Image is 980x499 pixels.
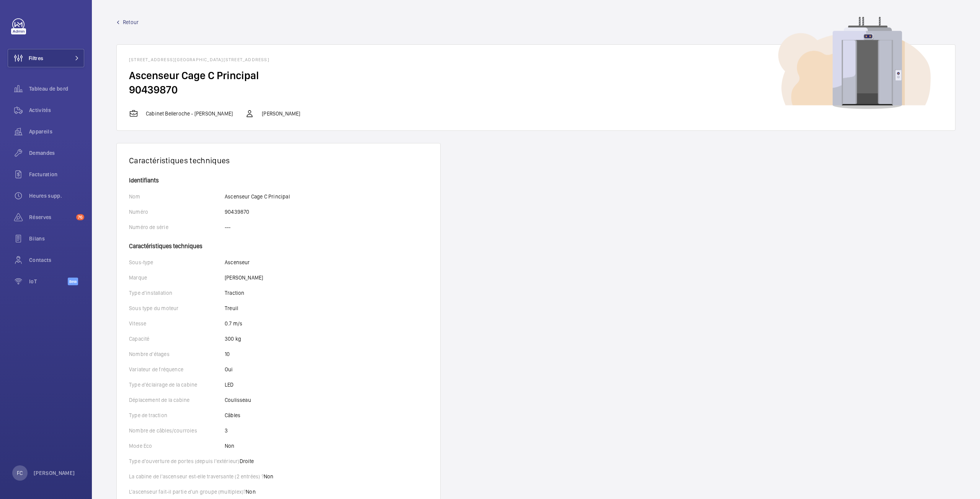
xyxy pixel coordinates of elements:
span: Demandes [29,149,84,157]
p: Marque [129,274,225,281]
p: Ascenseur Cage C Principal [225,193,290,200]
p: Déplacement de la cabine [129,396,225,404]
span: Appareils [29,128,84,135]
p: Non [264,473,274,480]
p: Câbles [225,411,240,419]
h4: Caractéristiques techniques [129,239,428,249]
p: Variateur de fréquence [129,366,225,373]
p: Oui [225,366,233,373]
p: Non [246,488,256,496]
p: Ascenseur [225,258,250,266]
p: Type de traction [129,411,225,419]
span: Retour [123,18,139,26]
p: LED [225,381,234,388]
p: 0.7 m/s [225,320,242,327]
p: Capacité [129,335,225,343]
p: 300 kg [225,335,241,343]
p: Traction [225,289,244,297]
span: IoT [29,278,68,285]
p: Type d'éclairage de la cabine [129,381,225,388]
p: [PERSON_NAME] [262,110,300,117]
p: Treuil [225,304,238,312]
p: 10 [225,350,230,358]
h1: [STREET_ADDRESS][GEOGRAPHIC_DATA][STREET_ADDRESS] [129,57,943,62]
p: 3 [225,427,228,434]
p: Type d'installation [129,289,225,297]
p: Droite [240,457,254,465]
p: Nombre d'étages [129,350,225,358]
span: Facturation [29,171,84,178]
span: Bilans [29,235,84,242]
span: Réserves [29,213,73,221]
span: Tableau de bord [29,85,84,93]
span: Heures supp. [29,192,84,200]
p: Numéro de série [129,223,225,231]
span: Filtres [29,54,43,62]
span: Contacts [29,256,84,264]
h2: Ascenseur Cage C Principal [129,68,943,83]
p: La cabine de l'ascenseur est-elle traversante (2 entrées) ? [129,473,264,480]
h2: 90439870 [129,83,943,97]
p: Type d'ouverture de portes (depuis l'extérieur) [129,457,240,465]
p: Nom [129,193,225,200]
h4: Identifiants [129,177,428,184]
p: Sous-type [129,258,225,266]
p: FC [17,469,23,477]
p: Cabinet Belleroche - [PERSON_NAME] [146,110,233,117]
p: Nombre de câbles/courroies [129,427,225,434]
button: Filtres [8,49,84,67]
p: Numéro [129,208,225,216]
p: Coulisseau [225,396,251,404]
p: [PERSON_NAME] [225,274,263,281]
p: Non [225,442,235,450]
span: Beta [68,278,78,285]
p: 90439870 [225,208,249,216]
p: --- [225,223,231,231]
p: L'ascenseur fait-il partie d'un groupe (multiplex)? [129,488,246,496]
span: Activités [29,106,84,114]
h1: Caractéristiques techniques [129,156,428,165]
p: Mode Eco [129,442,225,450]
img: device image [778,17,931,109]
p: Vitesse [129,320,225,327]
p: [PERSON_NAME] [34,469,75,477]
span: 76 [76,214,84,220]
p: Sous type du moteur [129,304,225,312]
